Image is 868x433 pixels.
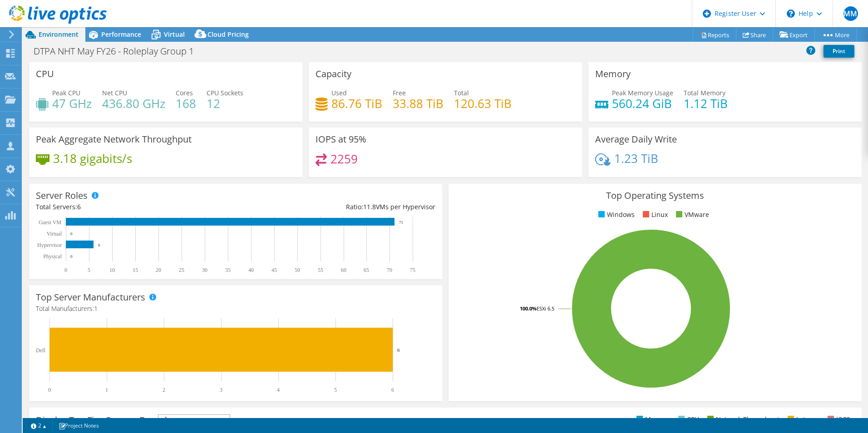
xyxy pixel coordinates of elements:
text: 70 [387,267,392,273]
div: Ratio: VMs per Hypervisor [236,202,435,212]
a: 2 [25,420,53,431]
text: 0 [48,387,51,393]
li: VMware [674,210,709,220]
text: 5 [334,387,337,393]
span: Free [393,89,406,97]
h4: 560.24 GiB [612,98,673,108]
span: Performance [101,30,141,39]
text: 3 [220,387,222,393]
text: 5 [88,267,90,273]
a: Reports [693,28,736,42]
text: Guest VM [39,219,61,226]
h4: 2259 [330,154,358,164]
h3: Peak Aggregate Network Throughput [36,134,192,144]
text: 35 [225,267,231,273]
text: Physical [43,253,62,260]
text: 0 [64,267,67,273]
a: Project Notes [52,420,105,431]
h3: Memory [595,69,631,79]
text: 65 [364,267,369,273]
text: Virtual [47,231,62,237]
h4: 12 [207,98,243,108]
text: 50 [295,267,300,273]
h4: 168 [176,98,196,108]
h4: 1.23 TiB [614,153,658,163]
span: Environment [39,30,79,39]
text: 6 [98,243,100,247]
li: Memory [634,414,670,424]
h4: Total Manufacturers: [36,304,435,314]
text: 6 [391,387,394,393]
text: 10 [109,267,115,273]
span: IOPS [158,415,230,426]
li: Latency [785,414,819,424]
h3: Top Operating Systems [455,191,855,201]
h4: 120.63 TiB [454,98,512,108]
h4: 47 GHz [52,98,92,108]
li: CPU [676,414,699,424]
span: Total Memory [684,89,725,97]
h3: Capacity [316,69,351,79]
span: 6 [77,202,81,211]
svg: \n [787,10,795,18]
h3: Average Daily Write [595,134,677,144]
a: More [814,28,857,42]
span: Cores [176,89,193,97]
tspan: ESXi 6.5 [537,305,554,312]
li: Linux [641,210,668,220]
span: Total [454,89,469,97]
span: CPU Sockets [207,89,243,97]
h3: IOPS at 95% [316,134,366,144]
li: IOPS [825,414,850,424]
text: 1 [105,387,108,393]
span: Cloud Pricing [207,30,249,39]
span: Virtual [164,30,185,39]
h3: CPU [36,69,54,79]
h4: 1.12 TiB [684,98,728,108]
a: Share [736,28,773,42]
span: Peak Memory Usage [612,89,673,97]
h1: DTPA NHT May FY26 - Roleplay Group 1 [30,46,208,56]
text: 40 [248,267,254,273]
a: Print [824,45,854,58]
h4: 436.80 GHz [102,98,165,108]
h4: 86.76 TiB [331,98,382,108]
text: 0 [70,231,73,236]
text: 75 [410,267,415,273]
text: 55 [318,267,323,273]
text: 45 [271,267,277,273]
span: Used [331,89,347,97]
text: 25 [179,267,184,273]
a: Export [773,28,815,42]
span: 1 [94,304,98,313]
text: Dell [36,347,45,354]
text: 15 [133,267,138,273]
div: Total Servers: [36,202,236,212]
text: 20 [156,267,161,273]
text: 60 [341,267,346,273]
text: Hypervisor [37,242,62,248]
text: 71 [399,220,403,225]
h3: Server Roles [36,191,88,201]
span: MM [843,6,858,21]
text: 30 [202,267,207,273]
span: Peak CPU [52,89,80,97]
text: 0 [70,254,73,259]
h4: 3.18 gigabits/s [53,153,132,163]
span: Net CPU [102,89,127,97]
h4: 33.88 TiB [393,98,444,108]
text: 2 [163,387,165,393]
li: Windows [596,210,635,220]
span: 11.8 [363,202,376,211]
tspan: 100.0% [520,305,537,312]
text: 4 [277,387,280,393]
li: Network Throughput [705,414,779,424]
text: 6 [397,347,400,353]
h3: Top Server Manufacturers [36,292,145,302]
